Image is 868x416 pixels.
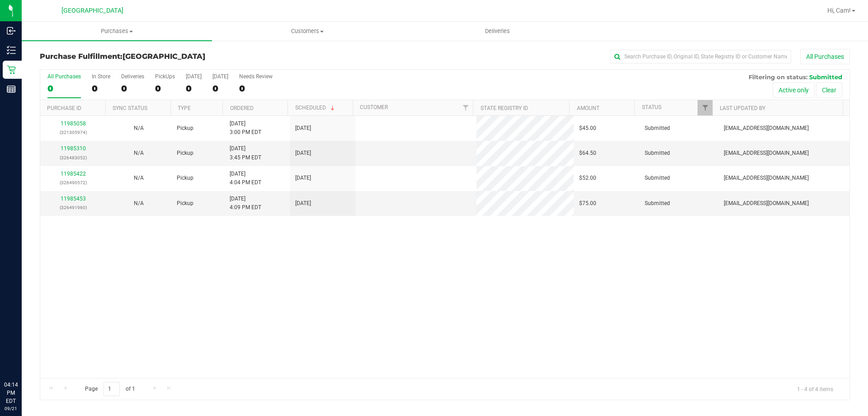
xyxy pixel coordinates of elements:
[645,199,670,208] span: Submitted
[579,174,596,182] span: $52.00
[295,174,311,182] span: [DATE]
[577,105,599,111] a: Amount
[46,128,100,137] p: (321305974)
[645,149,670,158] span: Submitted
[295,124,311,133] span: [DATE]
[46,178,100,187] p: (326490572)
[22,27,212,35] span: Purchases
[579,149,596,158] span: $64.50
[800,49,850,64] button: All Purchases
[178,105,191,111] a: Type
[481,105,528,111] a: State Registry ID
[295,149,311,158] span: [DATE]
[47,83,81,94] div: 0
[458,100,473,115] a: Filter
[77,382,142,396] span: Page of 1
[610,50,791,63] input: Search Purchase ID, Original ID, State Registry ID or Customer Name...
[177,199,193,208] span: Pickup
[155,83,175,94] div: 0
[809,73,842,81] span: Submitted
[134,199,144,208] button: N/A
[7,26,16,35] inline-svg: Inbound
[827,7,851,14] span: Hi, Cam!
[295,105,336,111] a: Scheduled
[46,153,100,162] p: (326483052)
[473,27,522,35] span: Deliveries
[773,82,815,98] button: Active only
[239,73,273,80] div: Needs Review
[61,7,123,14] span: [GEOGRAPHIC_DATA]
[212,83,228,94] div: 0
[155,73,175,80] div: PickUps
[212,73,228,80] div: [DATE]
[816,82,842,98] button: Clear
[46,203,100,212] p: (326491960)
[177,149,193,158] span: Pickup
[40,53,310,61] h3: Purchase Fulfillment:
[61,171,86,177] a: 11985422
[177,124,193,133] span: Pickup
[4,381,18,405] p: 04:14 PM EDT
[7,85,16,94] inline-svg: Reports
[230,170,261,187] span: [DATE] 4:04 PM EDT
[134,124,144,133] button: N/A
[360,104,388,110] a: Customer
[7,46,16,55] inline-svg: Inventory
[121,73,144,80] div: Deliveries
[579,124,596,133] span: $45.00
[230,105,254,111] a: Ordered
[295,199,311,208] span: [DATE]
[186,83,202,94] div: 0
[579,199,596,208] span: $75.00
[724,199,809,208] span: [EMAIL_ADDRESS][DOMAIN_NAME]
[230,120,261,137] span: [DATE] 3:00 PM EDT
[177,174,193,182] span: Pickup
[9,344,36,371] iframe: Resource center
[402,22,593,41] a: Deliveries
[113,105,147,111] a: Sync Status
[212,22,402,41] a: Customers
[4,405,18,412] p: 09/21
[104,382,120,396] input: 1
[123,52,205,61] span: [GEOGRAPHIC_DATA]
[749,73,807,81] span: Filtering on status:
[724,149,809,158] span: [EMAIL_ADDRESS][DOMAIN_NAME]
[186,73,202,80] div: [DATE]
[92,73,110,80] div: In Store
[134,175,144,181] span: Not Applicable
[230,144,261,162] span: [DATE] 3:45 PM EDT
[724,124,809,133] span: [EMAIL_ADDRESS][DOMAIN_NAME]
[7,65,16,74] inline-svg: Retail
[47,73,81,80] div: All Purchases
[212,27,402,35] span: Customers
[47,105,81,111] a: Purchase ID
[239,83,273,94] div: 0
[61,145,86,152] a: 11985310
[724,174,809,182] span: [EMAIL_ADDRESS][DOMAIN_NAME]
[645,124,670,133] span: Submitted
[720,105,765,111] a: Last Updated By
[61,120,86,127] a: 11985058
[61,196,86,202] a: 11985453
[134,174,144,182] button: N/A
[230,195,261,212] span: [DATE] 4:09 PM EDT
[134,125,144,131] span: Not Applicable
[134,149,144,158] button: N/A
[134,150,144,156] span: Not Applicable
[642,104,661,110] a: Status
[121,83,144,94] div: 0
[698,100,712,115] a: Filter
[92,83,110,94] div: 0
[790,382,840,396] span: 1 - 4 of 4 items
[645,174,670,182] span: Submitted
[134,200,144,206] span: Not Applicable
[22,22,212,41] a: Purchases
